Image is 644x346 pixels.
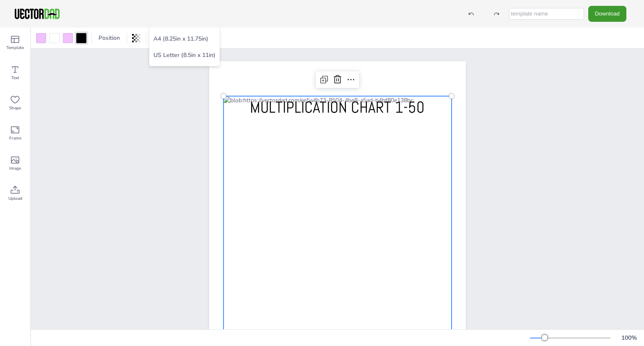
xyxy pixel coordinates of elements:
span: Position [97,34,122,42]
ul: Resize [149,28,220,66]
div: 100 % [619,334,639,342]
li: A4 (8.25in x 11.75in) [149,31,220,47]
img: VectorDad-1.png [13,8,61,20]
button: Download [588,6,626,21]
span: Image [9,165,21,172]
li: US Letter (8.5in x 11in) [149,47,220,63]
span: Shape [9,105,21,111]
span: Template [6,44,24,51]
span: Text [11,75,19,81]
input: template name [509,8,584,20]
span: Upload [8,195,22,202]
span: MULTIPLICATION CHART 1-50 [250,97,425,117]
span: Frame [9,135,21,142]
